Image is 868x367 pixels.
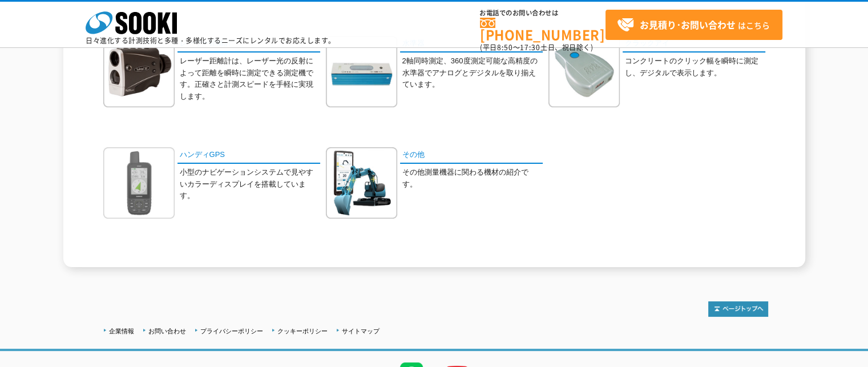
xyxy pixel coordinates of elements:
img: レーザー距離計 [103,36,175,107]
a: お問い合わせ [148,328,186,334]
img: その他 [326,147,397,219]
a: その他 [400,147,543,164]
p: 小型のナビゲーションシステムで見やすいカラーディスプレイを搭載しています。 [180,167,320,202]
span: (平日 ～ 土日、祝日除く) [480,42,593,53]
img: ハンディGPS [103,147,175,219]
p: 日々進化する計測技術と多種・多様化するニーズにレンタルでお応えします。 [86,37,336,44]
a: クッキーポリシー [277,328,328,334]
img: クラックアイ [548,36,620,107]
a: サイトマップ [342,328,380,334]
a: ハンディGPS [177,147,320,164]
a: お見積り･お問い合わせはこちら [605,10,782,40]
p: レーザー距離計は、レーザー光の反射によって距離を瞬時に測定できる測定機です。正確さと計測スピードを手軽に実現します。 [180,55,320,103]
span: はこちら [617,17,770,34]
p: 2軸同時測定、360度測定可能な高精度の水準器でアナログとデジタルを取り揃えています。 [402,55,543,91]
strong: お見積り･お問い合わせ [640,18,736,31]
a: プライバシーポリシー [200,328,263,334]
img: トップページへ [708,301,768,317]
a: [PHONE_NUMBER] [480,18,605,41]
img: 水準器 [326,36,397,107]
span: 8:50 [497,42,513,53]
span: お電話でのお問い合わせは [480,10,605,17]
span: 17:30 [520,42,540,53]
p: その他測量機器に関わる機材の紹介です。 [402,167,543,191]
p: コンクリートのクリック幅を瞬時に測定し、デジタルで表示します。 [625,55,765,79]
a: 企業情報 [109,328,134,334]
